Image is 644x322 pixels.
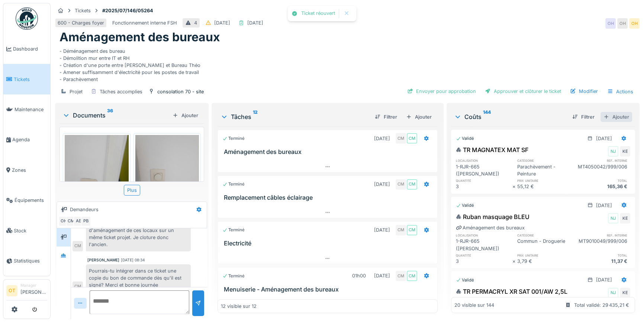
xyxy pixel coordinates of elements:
h6: ref. interne [574,158,630,163]
div: Actions [604,86,637,97]
div: OH [629,18,640,29]
div: Filtrer [372,112,400,122]
div: CM [407,133,417,144]
h6: localisation [456,158,512,163]
div: Terminé [222,135,245,142]
div: 3 [456,183,512,190]
div: PB [81,216,91,226]
span: Statistiques [14,257,47,264]
span: Dashboard [13,45,47,52]
img: f74guq9yw8i2p79zkpst9duez0zz [135,135,199,220]
div: Validé [456,277,474,283]
div: Plus [124,185,140,196]
div: Total validé: 29 435,21 € [574,302,629,309]
div: Approuver et clôturer le ticket [482,86,564,96]
h3: Electricité [224,240,434,247]
div: 600 - Charges foyer [58,19,104,26]
div: Tâches [220,112,369,121]
div: CM [73,241,83,251]
h6: catégorie [517,233,574,238]
div: Documents [62,111,170,120]
div: Parachèvement - Peinture [517,163,574,177]
div: [DATE] [374,226,390,234]
div: OH [58,216,69,226]
div: Fonctionnement interne FSH [112,19,177,26]
a: Équipements [3,185,50,215]
a: Stock [3,215,50,245]
div: KE [620,288,630,298]
div: AB [73,216,84,226]
div: KE [620,213,630,223]
h6: total [574,178,630,183]
div: Ticket réouvert [301,10,335,17]
h6: total [574,253,630,258]
div: Ruban masquage BLEU [456,212,529,221]
span: Stock [14,227,47,234]
div: 3,79 € [517,258,574,265]
div: NJ [608,288,618,298]
div: Pourrais-tu intégrer dans ce ticket une copie du bon de commande dès qu'il est signé? Merci et bo... [86,264,191,292]
div: Filtrer [569,112,598,122]
a: Zones [3,155,50,185]
div: 01h00 [352,272,366,279]
div: Ajouter [600,112,632,122]
div: CM [396,133,406,144]
div: [DATE] [596,202,612,209]
img: 9e79s81jbqxrxkcr389mu7u5pctz [65,135,129,220]
div: [DATE] [596,276,612,283]
div: CM [396,179,406,190]
strong: #2025/07/146/05264 [99,7,156,14]
div: OH [605,18,616,29]
a: Statistiques [3,246,50,276]
div: Aménagement des bureaux [456,224,525,231]
div: Envoyer pour approbation [404,86,479,96]
h3: Remplacement câbles éclairage [224,194,434,201]
li: OT [6,285,17,296]
div: MT4050042/999/006 [574,163,630,177]
div: TR MAGNATEX MAT SF [456,145,528,154]
h3: Menuiserie - Aménagement des bureaux [224,286,434,293]
div: Coûts [454,112,566,121]
span: Équipements [15,197,47,204]
sup: 36 [107,111,113,120]
div: [DATE] 08:34 [121,257,145,263]
div: Terminé [222,227,245,233]
div: CM [407,179,417,190]
li: [PERSON_NAME] [20,283,47,299]
h6: prix unitaire [517,253,574,258]
span: Agenda [12,136,47,143]
h6: catégorie [517,158,574,163]
sup: 12 [253,112,258,121]
h6: localisation [456,233,512,238]
div: Ajouter [170,110,201,120]
h3: Aménagement des bureaux [224,148,434,155]
a: Maintenance [3,94,50,125]
div: NJ [608,146,618,157]
div: [DATE] [247,19,263,26]
span: Tickets [14,76,47,83]
div: [DATE] [596,135,612,142]
div: Terminé [222,181,245,187]
div: CM [396,225,406,235]
div: CM [73,281,83,292]
div: Validé [456,135,474,142]
div: - Déménagement des bureau - Démolition mur entre IT et RH - Création d'une porte entre [PERSON_NA... [59,45,635,83]
a: Tickets [3,64,50,94]
div: 12 visible sur 12 [221,303,257,310]
div: MT9010049/999/006 [574,238,630,252]
span: Maintenance [15,106,47,113]
div: KE [620,146,630,157]
a: Agenda [3,125,50,155]
img: Badge_color-CXgf-gQk.svg [16,7,38,30]
div: CM [66,216,76,226]
div: 165,36 € [574,183,630,190]
sup: 144 [483,112,491,121]
div: 1-RJR-665 ([PERSON_NAME]) [456,163,512,177]
div: 3 [456,258,512,265]
div: CM [396,271,406,281]
div: CM [407,225,417,235]
div: Commun - Droguerie [517,238,574,252]
div: Manager [20,283,47,288]
h6: quantité [456,253,512,258]
div: × [512,183,517,190]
